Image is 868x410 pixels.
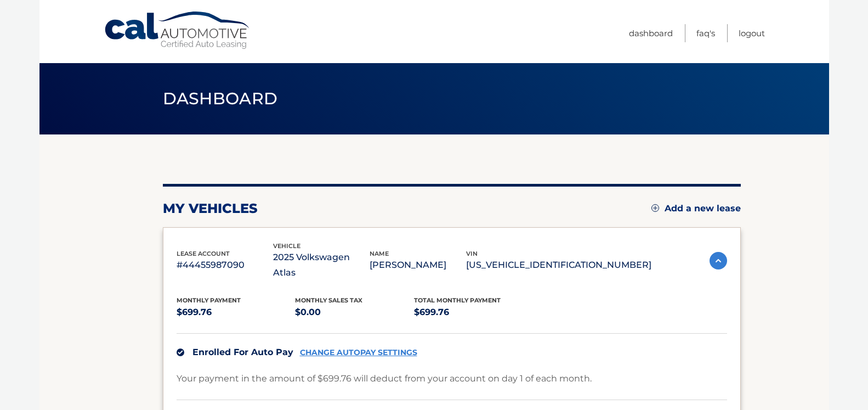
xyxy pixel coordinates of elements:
span: vin [466,250,478,257]
span: name [370,250,389,257]
img: check.svg [177,349,184,356]
a: CHANGE AUTOPAY SETTINGS [300,348,417,357]
span: Monthly Payment [177,296,241,304]
span: Dashboard [163,88,278,109]
span: lease account [177,250,230,257]
p: $699.76 [414,305,533,320]
img: accordion-active.svg [710,252,727,269]
h2: my vehicles [163,200,258,217]
span: Monthly sales Tax [295,296,362,304]
span: Total Monthly Payment [414,296,501,304]
p: $0.00 [295,305,414,320]
a: Logout [739,24,765,42]
img: add.svg [651,204,659,212]
a: FAQ's [696,24,715,42]
p: [PERSON_NAME] [370,257,466,273]
p: [US_VEHICLE_IDENTIFICATION_NUMBER] [466,257,651,273]
span: Enrolled For Auto Pay [192,347,293,357]
a: Add a new lease [651,203,741,214]
a: Dashboard [629,24,673,42]
p: 2025 Volkswagen Atlas [273,250,370,280]
span: vehicle [273,242,300,250]
p: $699.76 [177,305,296,320]
p: #44455987090 [177,257,273,273]
p: Your payment in the amount of $699.76 will deduct from your account on day 1 of each month. [177,371,592,386]
a: Cal Automotive [104,11,252,50]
